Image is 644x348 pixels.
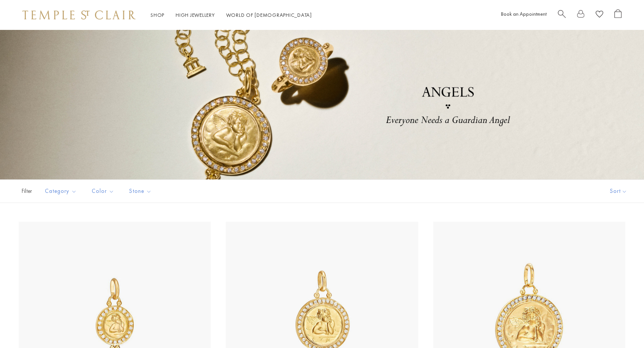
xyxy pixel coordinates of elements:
[151,12,164,18] a: ShopShop
[176,12,215,18] a: High JewelleryHigh Jewellery
[41,187,82,196] span: Category
[39,183,82,200] button: Category
[88,187,120,196] span: Color
[614,9,622,21] a: Open Shopping Bag
[124,183,157,200] button: Stone
[22,10,136,19] img: Temple St. Clair
[125,187,157,196] span: Stone
[86,183,120,200] button: Color
[607,313,637,341] iframe: Gorgias live chat messenger
[596,9,603,21] a: View Wishlist
[593,180,644,203] button: Show sort by
[558,9,566,21] a: Search
[501,10,547,17] a: Book an Appointment
[151,10,312,20] nav: Main navigation
[226,12,312,18] a: World of [DEMOGRAPHIC_DATA]World of [DEMOGRAPHIC_DATA]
